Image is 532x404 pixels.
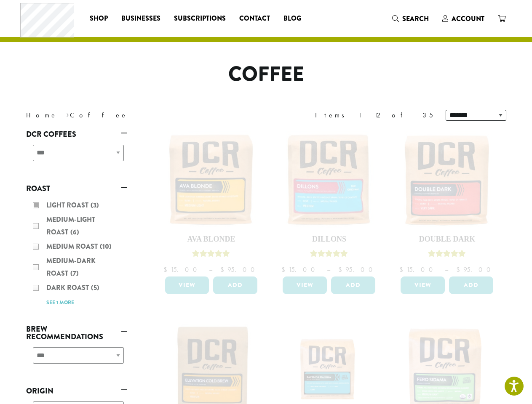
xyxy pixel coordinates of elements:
[83,12,115,25] a: Shop
[239,13,270,24] span: Contact
[283,13,301,24] span: Blog
[121,13,160,24] span: Businesses
[26,384,127,398] a: Origin
[26,344,127,374] div: Brew Recommendations
[315,110,433,120] div: Items 1-12 of 35
[26,141,127,171] div: DCR Coffees
[26,322,127,344] a: Brew Recommendations
[26,127,127,141] a: DCR Coffees
[26,181,127,196] a: Roast
[90,13,108,24] span: Shop
[20,62,513,87] h1: Coffee
[174,13,226,24] span: Subscriptions
[66,107,69,120] span: ›
[26,110,254,120] nav: Breadcrumb
[26,111,57,120] a: Home
[402,14,429,24] span: Search
[452,14,484,24] span: Account
[385,12,436,26] a: Search
[26,196,127,312] div: Roast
